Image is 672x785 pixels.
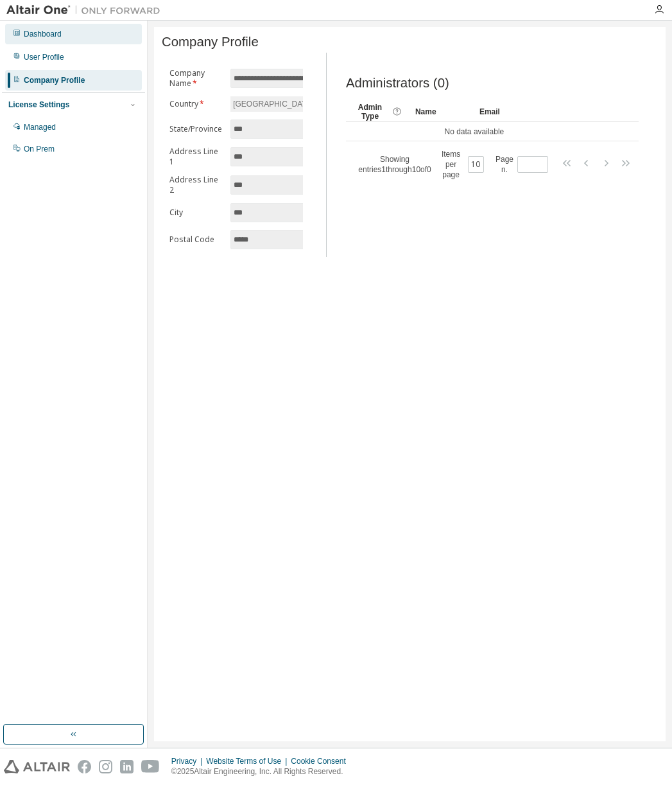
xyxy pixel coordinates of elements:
img: instagram.svg [99,760,112,773]
div: On Prem [24,144,55,154]
div: Email [479,101,533,122]
span: Showing entries 1 through 10 of 0 [358,155,431,174]
div: License Settings [8,100,69,110]
label: City [169,207,223,218]
div: Website Terms of Use [206,756,291,766]
img: facebook.svg [78,760,91,773]
div: Privacy [171,756,206,766]
div: User Profile [24,52,64,62]
span: Admin Type [351,103,389,121]
button: 10 [471,159,481,170]
span: Items per page [438,149,484,180]
img: linkedin.svg [120,760,134,773]
span: Company Profile [162,35,259,49]
div: [GEOGRAPHIC_DATA] [230,96,317,112]
img: youtube.svg [141,760,160,773]
div: Name [415,101,469,122]
label: Address Line 1 [169,146,223,167]
div: Cookie Consent [291,756,353,766]
span: Administrators (0) [346,76,449,91]
p: © 2025 Altair Engineering, Inc. All Rights Reserved. [171,766,354,777]
div: Company Profile [24,75,85,85]
img: altair_logo.svg [4,760,70,773]
label: Postal Code [169,234,223,245]
label: Address Line 2 [169,175,223,195]
img: Altair One [6,4,167,17]
label: State/Province [169,124,223,134]
div: Managed [24,122,56,132]
div: [GEOGRAPHIC_DATA] [231,97,315,111]
label: Country [169,99,223,109]
span: Page n. [495,154,548,175]
label: Company Name [169,68,223,89]
div: Dashboard [24,29,62,39]
td: No data available [346,122,603,141]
